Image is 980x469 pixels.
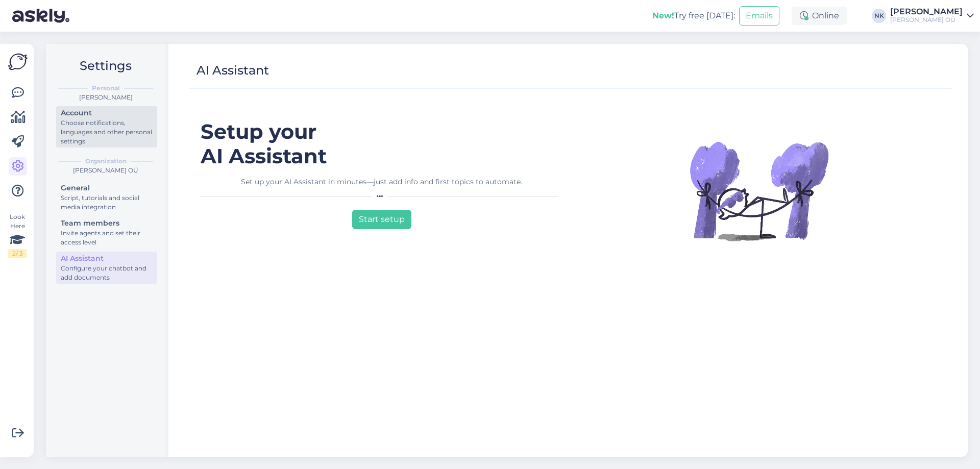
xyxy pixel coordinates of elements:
div: Choose notifications, languages and other personal settings [61,118,153,146]
img: Askly Logo [8,52,28,71]
a: [PERSON_NAME][PERSON_NAME] OÜ [890,8,974,24]
div: Team members [61,218,153,229]
h2: Settings [54,56,157,76]
div: Look Here [8,212,27,258]
div: Set up your AI Assistant in minutes—just add info and first topics to automate. [201,177,562,187]
div: [PERSON_NAME] [890,8,963,16]
b: Organization [85,157,127,166]
div: Configure your chatbot and add documents [61,264,153,282]
img: Illustration [688,119,830,262]
div: AI Assistant [61,253,153,264]
b: New! [652,11,674,20]
button: Emails [739,6,779,26]
div: NK [872,9,886,23]
button: Start setup [352,210,411,229]
div: [PERSON_NAME] OÜ [890,16,963,24]
a: GeneralScript, tutorials and social media integration [56,181,157,213]
div: Script, tutorials and social media integration [61,193,153,212]
div: [PERSON_NAME] [54,93,157,102]
a: AccountChoose notifications, languages and other personal settings [56,106,157,147]
div: [PERSON_NAME] OÜ [54,166,157,175]
div: General [61,183,153,193]
a: Team membersInvite agents and set their access level [56,216,157,249]
div: AI Assistant [197,61,269,80]
div: Try free [DATE]: [652,10,735,22]
h1: Setup your AI Assistant [201,119,562,168]
a: AI AssistantConfigure your chatbot and add documents [56,252,157,284]
div: Invite agents and set their access level [61,229,153,247]
div: Online [792,7,847,25]
div: Account [61,108,153,118]
div: 2 / 3 [8,249,27,258]
b: Personal [92,84,120,93]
